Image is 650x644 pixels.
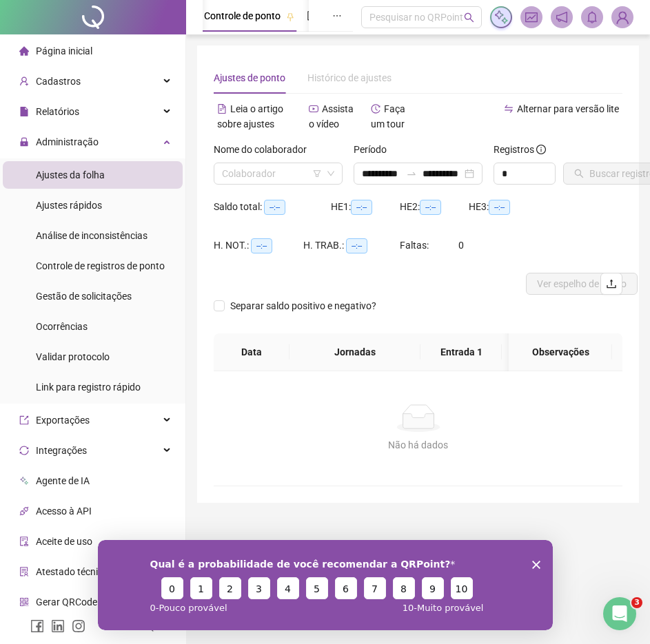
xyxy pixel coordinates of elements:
[36,230,148,241] span: Análise de inconsistências
[354,142,396,157] label: Período
[19,137,29,147] span: lock
[36,106,79,117] span: Relatórios
[346,238,367,253] span: --:--
[504,104,514,114] span: swap
[36,45,92,56] span: Página inicial
[19,107,29,116] span: file
[98,540,553,630] iframe: Pesquisa da QRPoint
[406,168,417,179] span: swap-right
[509,333,612,371] th: Observações
[400,199,469,215] div: HE 2:
[225,298,382,313] span: Separar saldo positivo e negativo?
[290,333,420,371] th: Jornadas
[489,200,510,215] span: --:--
[525,11,538,23] span: fund
[458,240,464,251] span: 0
[36,596,97,607] span: Gerar QRCode
[19,446,29,455] span: sync
[36,475,90,486] span: Agente de IA
[606,278,617,289] span: upload
[332,11,342,21] span: ellipsis
[520,344,601,360] span: Observações
[19,537,29,546] span: audit
[526,273,638,295] button: Ver espelho de ponto
[214,333,290,371] th: Data
[502,333,583,371] th: Saída 1
[36,76,81,87] span: Cadastros
[406,168,417,179] span: to
[51,619,65,633] span: linkedin
[631,597,642,608] span: 3
[36,382,141,393] span: Link para registro rápido
[469,199,538,215] div: HE 3:
[36,506,92,517] span: Acesso à API
[400,240,431,251] span: Faltas:
[230,437,606,453] div: Não há dados
[371,103,405,129] span: Faça um tour
[19,567,29,577] span: solution
[420,200,441,215] span: --:--
[603,597,636,630] iframe: Intercom live chat
[36,136,99,147] span: Administração
[217,103,283,129] span: Leia o artigo sobre ajustes
[307,72,392,83] span: Histórico de ajustes
[204,10,281,21] span: Controle de ponto
[36,291,132,302] span: Gestão de solicitações
[214,199,331,215] div: Saldo total:
[586,11,598,23] span: bell
[36,536,92,547] span: Aceite de uso
[36,415,90,426] span: Exportações
[351,200,372,215] span: --:--
[214,72,285,83] span: Ajustes de ponto
[494,10,509,25] img: sparkle-icon.fc2bf0ac1784a2077858766a79e2daf3.svg
[464,12,474,23] span: search
[36,169,105,180] span: Ajustes da folha
[36,445,87,456] span: Integrações
[251,238,272,253] span: --:--
[612,7,633,28] img: 39070
[36,321,88,332] span: Ocorrências
[517,103,619,114] span: Alternar para versão lite
[371,104,380,114] span: history
[30,619,44,633] span: facebook
[214,238,303,253] div: H. NOT.:
[309,103,354,129] span: Assista o vídeo
[536,145,546,154] span: info-circle
[19,506,29,516] span: api
[303,238,400,253] div: H. TRAB.:
[19,415,29,425] span: export
[494,142,546,157] span: Registros
[264,200,285,215] span: --:--
[36,351,110,362] span: Validar protocolo
[36,566,108,577] span: Atestado técnico
[420,333,502,371] th: Entrada 1
[331,199,400,215] div: HE 1:
[313,169,321,178] span: filter
[36,200,102,211] span: Ajustes rápidos
[19,597,29,607] span: qrcode
[19,46,29,56] span: home
[309,104,318,114] span: youtube
[36,260,165,271] span: Controle de registros de ponto
[217,104,227,114] span: file-text
[327,169,335,178] span: down
[214,142,316,157] label: Nome do colaborador
[72,619,85,633] span: instagram
[556,11,568,23] span: notification
[286,12,294,21] span: pushpin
